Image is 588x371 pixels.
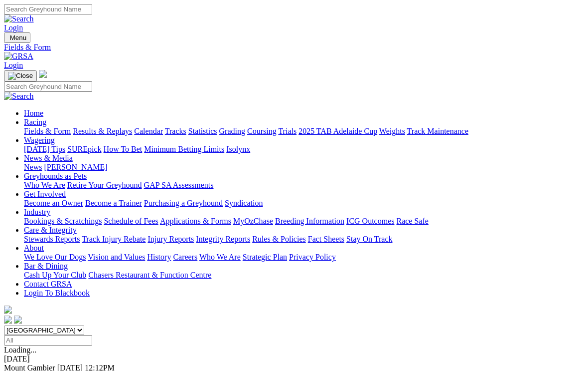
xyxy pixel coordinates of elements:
a: We Love Our Dogs [24,253,86,261]
a: Strategic Plan [243,253,287,261]
a: Stay On Track [346,235,392,243]
div: Industry [24,217,584,226]
div: Bar & Dining [24,271,584,280]
a: Trials [278,127,296,135]
input: Select date [4,335,92,346]
a: Chasers Restaurant & Function Centre [88,271,211,279]
a: Retire Your Greyhound [67,181,142,189]
a: Minimum Betting Limits [144,145,224,153]
a: About [24,244,44,252]
a: How To Bet [104,145,143,153]
a: News & Media [24,154,73,162]
a: Wagering [24,136,55,144]
a: Tracks [165,127,186,135]
a: Fields & Form [4,43,584,52]
a: ICG Outcomes [346,217,394,225]
a: Who We Are [199,253,241,261]
a: Rules & Policies [252,235,306,243]
a: Fields & Form [24,127,71,135]
button: Toggle navigation [4,32,30,43]
a: Track Maintenance [407,127,468,135]
a: Become a Trainer [85,199,142,207]
a: Weights [379,127,405,135]
a: Careers [173,253,197,261]
div: Wagering [24,145,584,154]
a: Bar & Dining [24,262,68,270]
a: Fact Sheets [308,235,344,243]
a: Statistics [188,127,217,135]
a: Login [4,61,23,69]
a: GAP SA Assessments [144,181,214,189]
img: Search [4,92,34,101]
div: About [24,253,584,262]
a: Integrity Reports [196,235,250,243]
a: Grading [219,127,245,135]
div: Care & Integrity [24,235,584,244]
a: Vision and Values [88,253,145,261]
a: Injury Reports [147,235,194,243]
a: History [147,253,171,261]
a: 2025 TAB Adelaide Cup [298,127,377,135]
a: News [24,163,42,171]
a: Home [24,109,43,117]
a: Login [4,23,23,32]
button: Toggle navigation [4,70,37,81]
a: Isolynx [226,145,250,153]
input: Search [4,4,92,14]
div: Greyhounds as Pets [24,181,584,190]
img: Search [4,14,34,23]
a: MyOzChase [233,217,273,225]
img: facebook.svg [4,316,12,324]
div: [DATE] [4,355,584,364]
a: Care & Integrity [24,226,77,234]
a: Who We Are [24,181,65,189]
a: Privacy Policy [289,253,336,261]
a: Industry [24,208,50,216]
a: Calendar [134,127,163,135]
a: Cash Up Your Club [24,271,86,279]
a: Applications & Forms [160,217,231,225]
a: Become an Owner [24,199,83,207]
a: Coursing [247,127,277,135]
img: GRSA [4,52,33,61]
div: Racing [24,127,584,136]
img: Close [8,72,33,80]
img: logo-grsa-white.png [39,70,47,78]
a: Racing [24,118,46,126]
a: Purchasing a Greyhound [144,199,223,207]
a: Breeding Information [275,217,344,225]
a: Contact GRSA [24,280,72,288]
a: Get Involved [24,190,66,198]
a: Schedule of Fees [104,217,158,225]
span: Loading... [4,346,36,354]
a: Bookings & Scratchings [24,217,102,225]
a: Syndication [225,199,263,207]
div: Get Involved [24,199,584,208]
img: twitter.svg [14,316,22,324]
a: Track Injury Rebate [82,235,146,243]
a: [DATE] Tips [24,145,65,153]
a: Race Safe [396,217,428,225]
a: Greyhounds as Pets [24,172,87,180]
img: logo-grsa-white.png [4,306,12,314]
a: Results & Replays [73,127,132,135]
a: SUREpick [67,145,101,153]
div: News & Media [24,163,584,172]
a: Stewards Reports [24,235,80,243]
span: Menu [10,34,26,41]
input: Search [4,81,92,92]
a: Login To Blackbook [24,289,90,297]
a: [PERSON_NAME] [44,163,107,171]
